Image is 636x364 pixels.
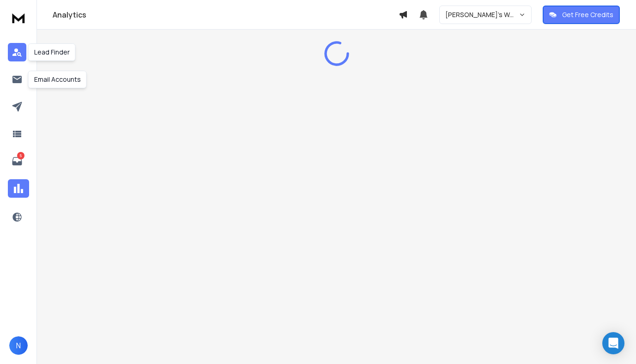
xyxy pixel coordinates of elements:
div: Lead Finder [28,43,76,61]
button: N [9,336,28,355]
p: Get Free Credits [562,10,613,19]
p: [PERSON_NAME]'s Workspace [445,10,519,19]
button: Get Free Credits [543,6,620,24]
img: logo [9,9,28,26]
h1: Analytics [53,9,399,20]
div: Open Intercom Messenger [602,332,624,354]
div: Email Accounts [28,71,87,88]
p: 5 [17,152,24,159]
a: 5 [8,152,26,170]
